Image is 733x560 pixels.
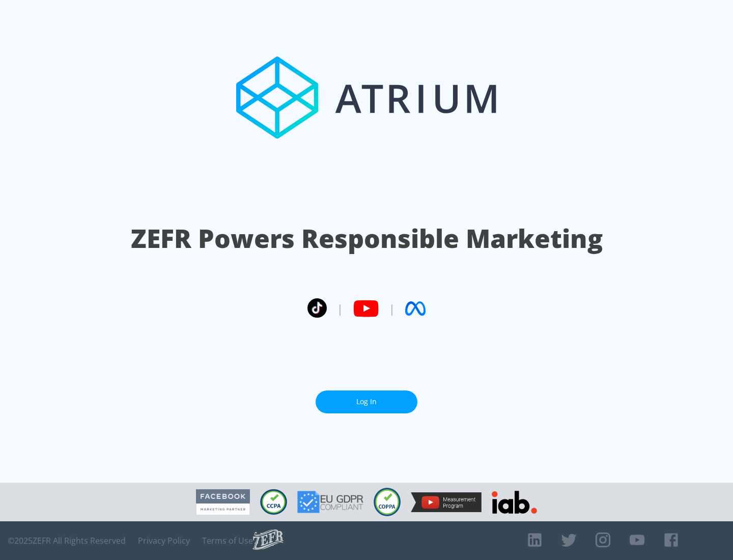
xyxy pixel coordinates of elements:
img: IAB [492,491,537,514]
img: YouTube Measurement Program [411,492,482,512]
a: Terms of Use [202,536,253,546]
span: © 2025 ZEFR All Rights Reserved [8,536,126,546]
img: GDPR Compliant [297,491,363,513]
span: | [337,301,343,316]
img: COPPA Compliant [374,488,401,516]
a: Log In [316,390,417,413]
a: Privacy Policy [138,536,190,546]
img: CCPA Compliant [260,489,287,515]
img: Facebook Marketing Partner [196,489,250,515]
h1: ZEFR Powers Responsible Marketing [131,221,603,256]
span: | [389,301,395,316]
